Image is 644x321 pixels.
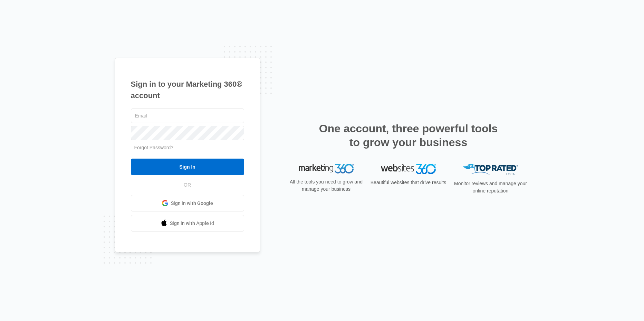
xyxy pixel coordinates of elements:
h2: One account, three powerful tools to grow your business [317,122,500,149]
p: Monitor reviews and manage your online reputation [452,180,529,195]
input: Sign In [131,159,244,175]
img: Marketing 360 [299,164,354,173]
a: Sign in with Google [131,195,244,211]
input: Email [131,108,244,123]
h1: Sign in to your Marketing 360® account [131,78,244,101]
p: All the tools you need to grow and manage your business [288,178,365,193]
span: Sign in with Google [171,200,213,207]
span: Sign in with Apple Id [170,220,214,227]
img: Top Rated Local [463,164,518,175]
span: OR [179,181,196,189]
img: Websites 360 [381,164,436,174]
a: Forgot Password? [134,145,174,150]
p: Beautiful websites that drive results [370,179,447,186]
a: Sign in with Apple Id [131,215,244,232]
